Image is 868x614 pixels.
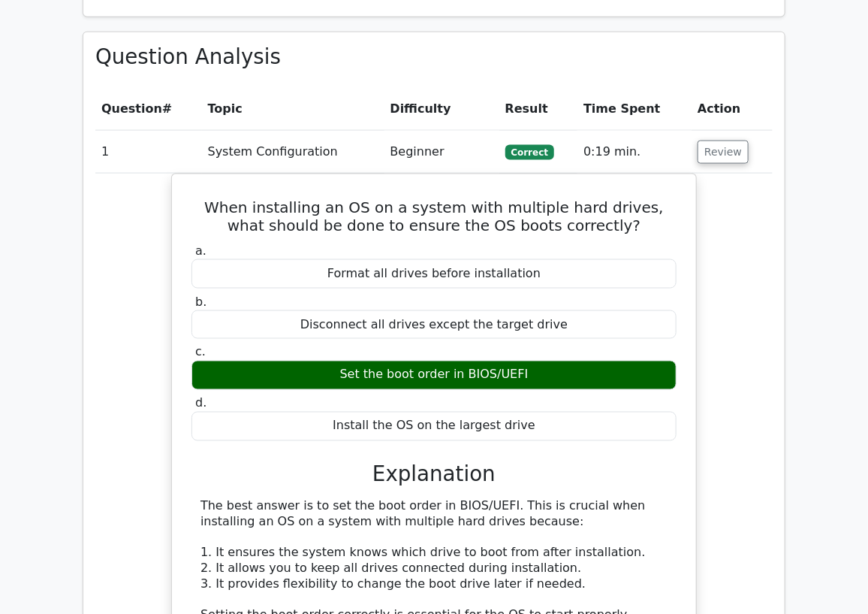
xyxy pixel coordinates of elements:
td: 1 [95,131,202,174]
td: System Configuration [202,131,384,174]
th: Topic [202,88,384,131]
button: Review [698,141,749,164]
th: # [95,88,202,131]
span: Question [101,101,162,116]
span: Correct [505,145,554,160]
td: 0:19 min. [577,131,692,174]
span: a. [195,243,206,258]
th: Action [692,88,773,131]
th: Result [499,88,578,131]
th: Time Spent [577,88,692,131]
div: Disconnect all drives except the target drive [191,310,677,340]
h3: Question Analysis [95,44,773,69]
span: d. [195,396,206,410]
h3: Explanation [200,462,668,487]
div: Install the OS on the largest drive [191,412,677,441]
div: Format all drives before installation [191,259,677,289]
th: Difficulty [384,88,499,131]
div: Set the boot order in BIOS/UEFI [191,361,677,390]
td: Beginner [384,131,499,174]
span: b. [195,295,206,309]
h5: When installing an OS on a system with multiple hard drives, what should be done to ensure the OS... [190,198,678,234]
span: c. [195,345,206,359]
